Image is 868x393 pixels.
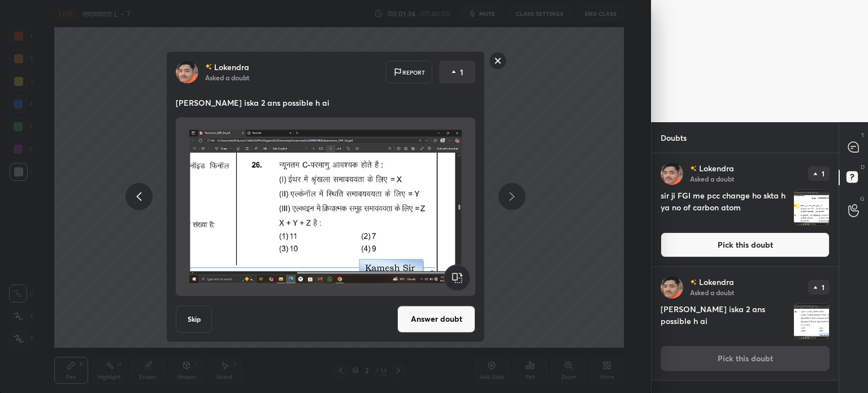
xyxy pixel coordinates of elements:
[661,189,789,226] h4: sir ji FGI me pcc change ho skta h ya no of carbon atom
[822,284,824,291] p: 1
[661,276,683,299] img: 17963b32a8114a8eaca756b508a36ab1.jpg
[397,305,475,332] button: Answer doubt
[460,66,463,77] p: 1
[699,164,734,173] p: Lokendra
[205,72,249,81] p: Asked a doubt
[386,61,432,83] div: Report
[661,162,683,185] img: 17963b32a8114a8eaca756b508a36ab1.jpg
[189,122,462,291] img: 1756895640HI5ZDR.png
[176,97,475,108] p: [PERSON_NAME] iska 2 ans possible h ai
[176,305,212,332] button: Skip
[822,170,824,177] p: 1
[794,304,829,339] img: 1756895640HI5ZDR.png
[699,278,734,287] p: Lokendra
[652,123,696,153] p: Doubts
[214,62,249,71] p: Lokendra
[661,232,830,257] button: Pick this doubt
[690,279,697,286] img: no-rating-badge.077c3623.svg
[690,166,697,172] img: no-rating-badge.077c3623.svg
[690,174,734,183] p: Asked a doubt
[652,153,839,393] div: grid
[176,61,198,83] img: 17963b32a8114a8eaca756b508a36ab1.jpg
[860,195,865,203] p: G
[861,131,865,140] p: T
[661,303,789,339] h4: [PERSON_NAME] iska 2 ans possible h ai
[205,64,212,70] img: no-rating-badge.077c3623.svg
[690,288,734,297] p: Asked a doubt
[861,163,865,171] p: D
[794,190,829,225] img: 1756895657YC41MI.png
